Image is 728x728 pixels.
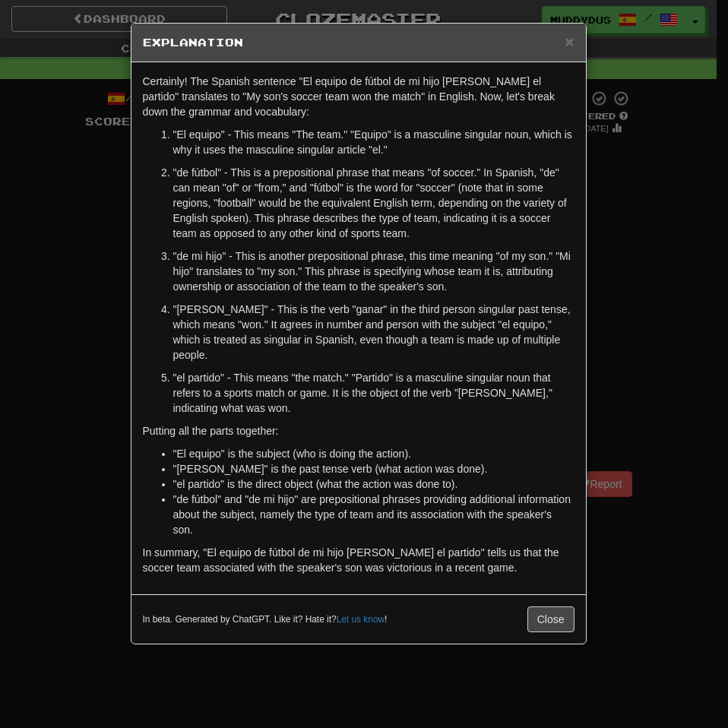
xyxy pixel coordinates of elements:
p: "el partido" - This means "the match." "Partido" is a masculine singular noun that refers to a sp... [173,370,574,416]
span: × [565,33,574,50]
p: "El equipo" - This means "The team." "Equipo" is a masculine singular noun, which is why it uses ... [173,127,574,157]
button: Close [565,33,574,49]
small: In beta. Generated by ChatGPT. Like it? Hate it? ! [143,613,388,626]
button: Close [527,606,574,632]
li: "el partido" is the direct object (what the action was done to). [173,476,574,492]
h5: Explanation [143,35,574,50]
li: "El equipo" is the subject (who is doing the action). [173,446,574,461]
p: "de fútbol" - This is a prepositional phrase that means "of soccer." In Spanish, "de" can mean "o... [173,165,574,241]
p: "[PERSON_NAME]" - This is the verb "ganar" in the third person singular past tense, which means "... [173,302,574,362]
p: In summary, "El equipo de fútbol de mi hijo [PERSON_NAME] el partido" tells us that the soccer te... [143,545,574,575]
p: Certainly! The Spanish sentence "El equipo de fútbol de mi hijo [PERSON_NAME] el partido" transla... [143,74,574,119]
li: "[PERSON_NAME]" is the past tense verb (what action was done). [173,461,574,476]
p: Putting all the parts together: [143,423,574,438]
li: "de fútbol" and "de mi hijo" are prepositional phrases providing additional information about the... [173,492,574,537]
a: Let us know [337,614,385,625]
p: "de mi hijo" - This is another prepositional phrase, this time meaning "of my son." "Mi hijo" tra... [173,248,574,294]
